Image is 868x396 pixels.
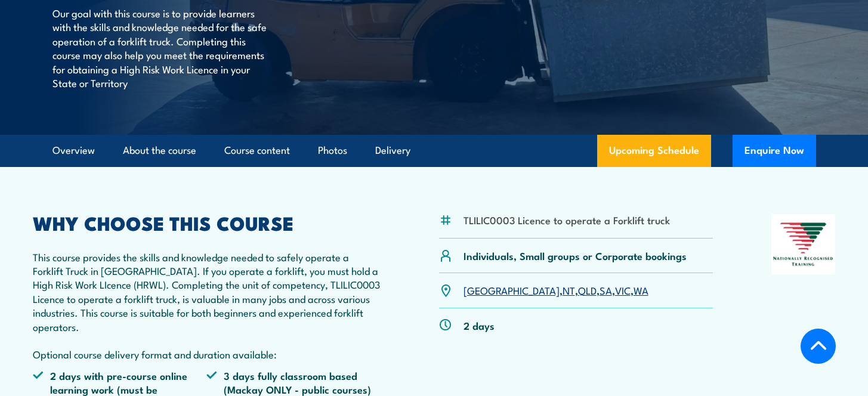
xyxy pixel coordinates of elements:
[318,135,347,166] a: Photos
[224,135,290,166] a: Course content
[578,283,597,297] a: QLD
[733,135,816,167] button: Enquire Now
[634,283,648,297] a: WA
[464,318,495,332] p: 2 days
[597,135,711,167] a: Upcoming Schedule
[375,135,410,166] a: Delivery
[615,283,631,297] a: VIC
[563,283,575,297] a: NT
[52,6,270,89] p: Our goal with this course is to provide learners with the skills and knowledge needed for the saf...
[33,250,381,361] p: This course provides the skills and knowledge needed to safely operate a Forklift Truck in [GEOGR...
[771,214,836,275] img: Nationally Recognised Training logo.
[464,283,648,297] p: , , , , ,
[33,214,381,231] h2: WHY CHOOSE THIS COURSE
[464,283,560,297] a: [GEOGRAPHIC_DATA]
[464,213,670,227] li: TLILIC0003 Licence to operate a Forklift truck
[52,135,95,166] a: Overview
[464,249,687,262] p: Individuals, Small groups or Corporate bookings
[600,283,612,297] a: SA
[123,135,196,166] a: About the course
